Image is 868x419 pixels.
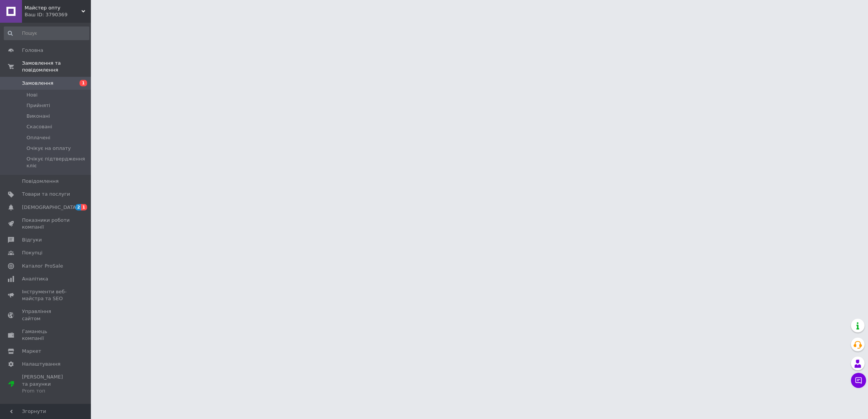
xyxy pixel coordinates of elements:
[22,217,70,231] span: Показники роботи компанії
[4,26,89,40] input: Пошук
[27,92,37,98] span: Нові
[22,361,61,368] span: Налаштування
[81,204,87,210] span: 1
[27,123,52,130] span: Скасовані
[27,113,50,120] span: Виконані
[22,263,63,269] span: Каталог ProSale
[22,249,42,256] span: Покупці
[22,348,41,355] span: Маркет
[22,237,42,243] span: Відгуки
[27,145,71,152] span: Очікує на оплату
[27,134,50,141] span: Оплачені
[27,102,50,109] span: Прийняті
[22,191,70,198] span: Товари та послуги
[22,60,91,73] span: Замовлення та повідомлення
[75,204,81,210] span: 2
[25,5,81,11] span: Майстер опту
[22,374,70,394] span: [PERSON_NAME] та рахунки
[27,156,89,169] span: Очікує підтвердження кліє
[22,308,70,322] span: Управління сайтом
[22,288,70,302] span: Інструменти веб-майстра та SEO
[22,388,70,394] div: Prom топ
[25,11,91,18] div: Ваш ID: 3790369
[22,47,43,54] span: Головна
[80,80,87,86] span: 1
[22,204,78,211] span: [DEMOGRAPHIC_DATA]
[22,276,48,282] span: Аналітика
[22,178,59,185] span: Повідомлення
[22,328,70,342] span: Гаманець компанії
[22,80,53,87] span: Замовлення
[851,373,866,388] button: Чат з покупцем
